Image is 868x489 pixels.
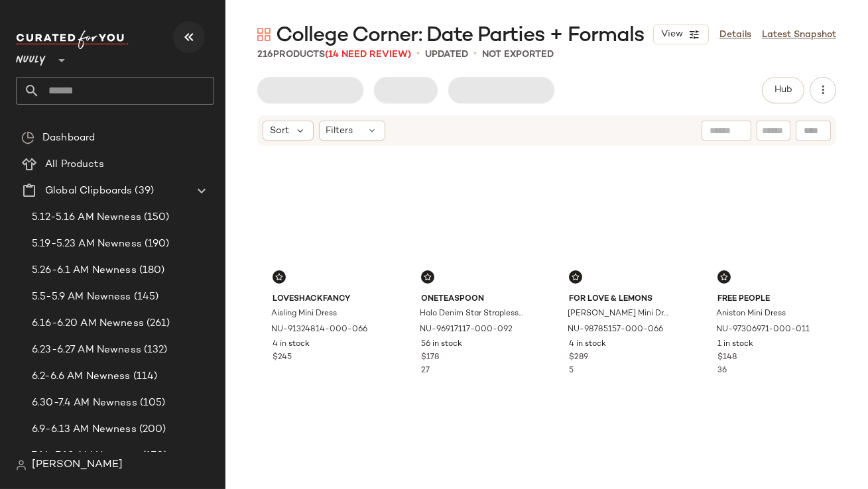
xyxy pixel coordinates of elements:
span: $245 [273,352,292,364]
span: Halo Denim Star Strapless Mini Dress [420,308,523,320]
span: (14 Need Review) [325,50,411,60]
img: svg%3e [572,273,580,281]
span: For Love & Lemons [569,294,672,305]
span: (180) [137,263,165,278]
span: 27 [421,366,430,375]
a: Details [719,28,751,42]
span: Dashboard [42,131,95,146]
span: College Corner: Date Parties + Formals [276,23,645,49]
span: 56 in stock [421,339,462,351]
span: Aniston Mini Dress [716,308,786,320]
span: 1 in stock [717,339,753,351]
span: (145) [131,290,159,305]
span: Hub [774,85,792,95]
span: 6.16-6.20 AM Newness [32,316,144,331]
span: $148 [717,352,737,364]
span: NU-97306971-000-011 [716,324,810,336]
span: 5.19-5.23 AM Newness [32,237,142,252]
span: 5 [569,366,574,375]
span: (261) [144,316,170,331]
span: 7.14-7.18 AM Newness [32,449,140,464]
span: 36 [717,366,727,375]
button: Hub [762,77,804,103]
span: (200) [137,422,166,437]
span: (132) [141,343,168,358]
button: View [653,25,709,44]
img: svg%3e [21,131,34,144]
span: (114) [131,369,158,384]
span: • [473,46,477,62]
span: NU-98785157-000-066 [568,324,663,336]
img: svg%3e [720,273,728,281]
span: Free People [717,294,821,305]
p: Not Exported [482,48,554,62]
span: 216 [257,50,273,60]
div: Products [257,48,411,62]
span: Nuuly [16,45,46,69]
span: Aisling Mini Dress [271,308,337,320]
span: All Products [45,157,104,172]
span: 5.26-6.1 AM Newness [32,263,137,278]
span: 4 in stock [273,339,310,351]
span: 6.2-6.6 AM Newness [32,369,131,384]
span: $178 [421,352,439,364]
span: 5.5-5.9 AM Newness [32,290,131,305]
a: Latest Snapshot [762,28,836,42]
span: 4 in stock [569,339,606,351]
span: [PERSON_NAME] Mini Dress [568,308,671,320]
span: (105) [137,396,166,411]
p: updated [425,48,468,62]
span: 6.9-6.13 AM Newness [32,422,137,437]
span: OneTeaspoon [421,294,525,305]
span: • [416,46,420,62]
span: Global Clipboards [45,184,132,199]
span: $289 [569,352,588,364]
img: svg%3e [16,460,27,470]
span: NU-96917117-000-092 [420,324,513,336]
img: cfy_white_logo.C9jOOHJF.svg [16,30,129,49]
span: (190) [142,237,170,252]
span: 6.23-6.27 AM Newness [32,343,141,358]
span: LoveShackFancy [273,294,376,305]
span: View [660,29,683,40]
span: (39) [132,184,154,199]
span: 6.30-7.4 AM Newness [32,396,137,411]
span: Sort [270,124,289,138]
span: NU-91324814-000-066 [271,324,367,336]
span: Filters [326,124,353,138]
span: 5.12-5.16 AM Newness [32,210,141,225]
span: [PERSON_NAME] [32,457,123,473]
img: svg%3e [257,28,271,41]
img: svg%3e [424,273,432,281]
span: (170) [140,449,168,464]
span: (150) [141,210,170,225]
img: svg%3e [275,273,283,281]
